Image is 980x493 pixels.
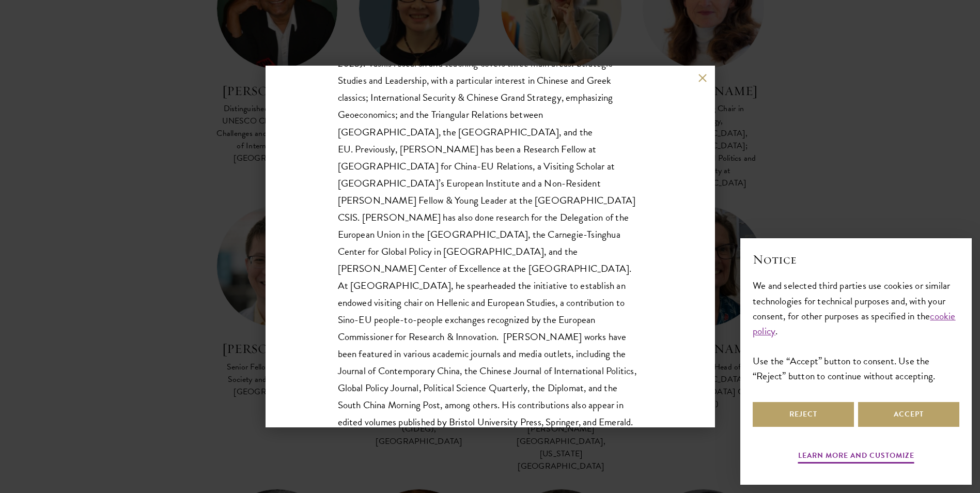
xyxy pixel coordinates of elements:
button: Reject [753,402,854,427]
button: Accept [858,402,959,427]
button: Learn more and customize [798,449,914,465]
a: cookie policy [753,309,956,338]
h2: Notice [753,251,959,268]
div: We and selected third parties use cookies or similar technologies for technical purposes and, wit... [753,278,959,383]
